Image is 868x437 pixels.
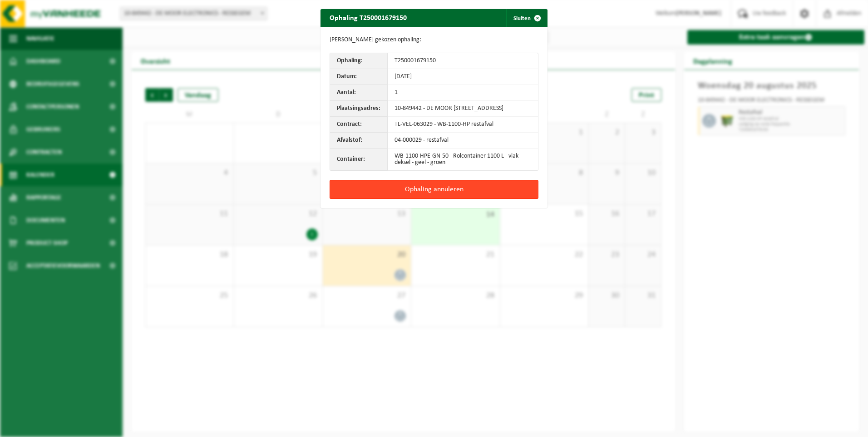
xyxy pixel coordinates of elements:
[330,101,388,117] th: Plaatsingsadres:
[388,149,538,170] td: WB-1100-HPE-GN-50 - Rolcontainer 1100 L - vlak deksel - geel - groen
[388,85,538,101] td: 1
[388,133,538,149] td: 04-000029 - restafval
[330,180,538,199] button: Ophaling annuleren
[388,101,538,117] td: 10-849442 - DE MOOR [STREET_ADDRESS]
[330,85,388,101] th: Aantal:
[330,149,388,170] th: Container:
[330,69,388,85] th: Datum:
[506,9,547,27] button: Sluiten
[388,53,538,69] td: T250001679150
[388,117,538,133] td: TL-VEL-063029 - WB-1100-HP restafval
[330,53,388,69] th: Ophaling:
[330,117,388,133] th: Contract:
[330,36,538,44] p: [PERSON_NAME] gekozen ophaling:
[330,133,388,149] th: Afvalstof:
[388,69,538,85] td: [DATE]
[321,9,416,26] h2: Ophaling T250001679150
